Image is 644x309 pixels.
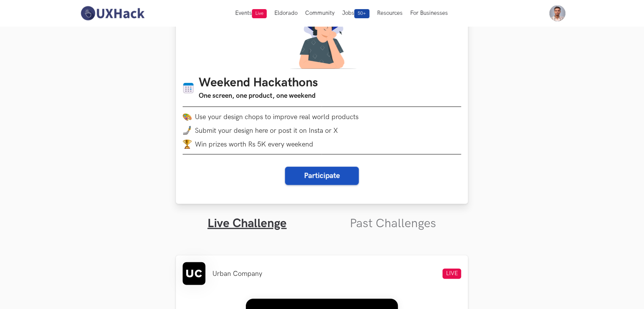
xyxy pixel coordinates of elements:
li: Win prizes worth Rs 5K every weekend [183,140,461,149]
a: Live Challenge [207,216,287,231]
h3: One screen, one product, one weekend [199,91,318,101]
span: Submit your design here or post it on Insta or X [195,127,338,135]
span: Live [252,9,267,18]
ul: Tabs Interface [176,204,468,231]
img: Your profile pic [550,5,566,21]
li: Use your design chops to improve real world products [183,112,461,121]
span: 50+ [354,9,370,18]
img: mobile-in-hand.png [183,126,192,135]
img: Calendar icon [183,82,194,94]
img: palette.png [183,112,192,121]
img: UXHack-logo.png [78,5,146,21]
a: Past Challenges [350,216,437,231]
span: LIVE [443,269,461,279]
li: Urban Company [212,270,262,278]
button: Participate [285,167,359,185]
h1: Weekend Hackathons [199,76,318,91]
img: trophy.png [183,140,192,149]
